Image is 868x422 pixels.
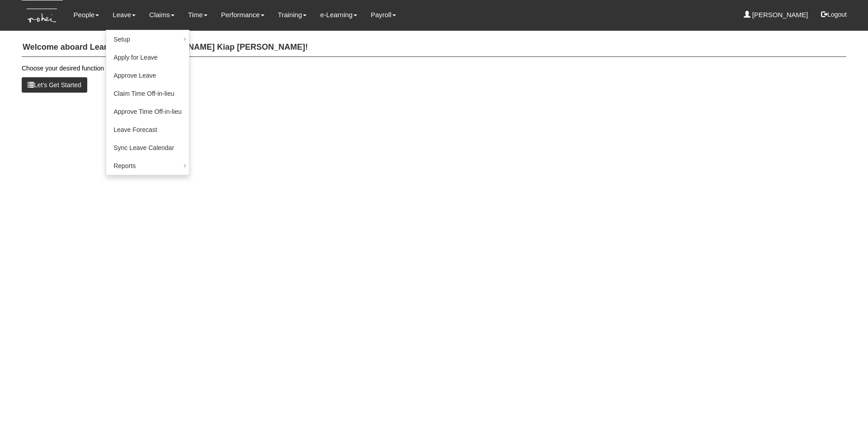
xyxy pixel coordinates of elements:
[149,5,175,25] a: Claims
[106,66,189,84] a: Approve Leave
[22,0,63,31] img: KTs7HI1dOZG7tu7pUkOpGGQAiEQAiEQAj0IhBB1wtXDg6BEAiBEAiBEAiB4RGIoBtemSRFIRACIRACIRACIdCLQARdL1w5OAR...
[113,5,136,25] a: Leave
[371,5,396,25] a: Payroll
[188,5,208,25] a: Time
[106,103,189,121] a: Approve Time Off-in-lieu
[278,5,307,25] a: Training
[106,84,189,103] a: Claim Time Off-in-lieu
[106,121,189,139] a: Leave Forecast
[73,5,99,25] a: People
[106,30,189,48] a: Setup
[106,139,189,157] a: Sync Leave Calendar
[106,48,189,66] a: Apply for Leave
[320,5,357,25] a: e-Learning
[221,5,264,25] a: Performance
[744,5,808,25] a: [PERSON_NAME]
[106,157,189,175] a: Reports
[815,4,853,25] button: Logout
